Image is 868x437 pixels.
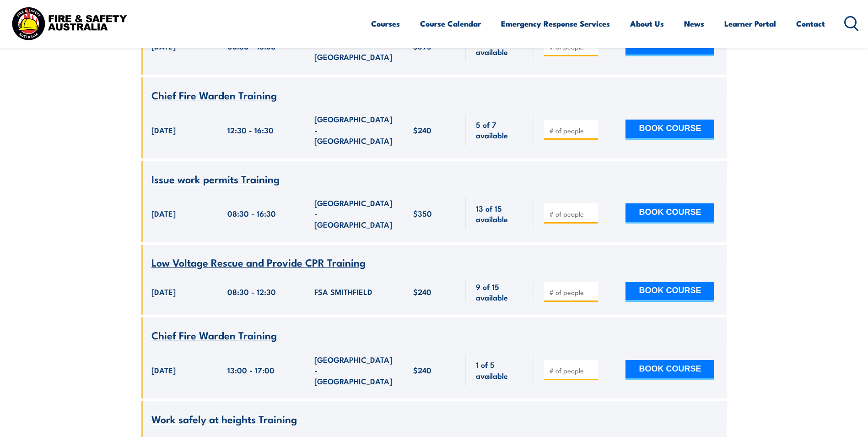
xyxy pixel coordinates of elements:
[420,11,481,36] a: Course Calendar
[413,365,431,375] span: $240
[476,35,524,57] span: 13 of 20 available
[501,11,610,36] a: Emergency Response Services
[314,114,393,146] span: [GEOGRAPHIC_DATA] - [GEOGRAPHIC_DATA]
[476,281,524,303] span: 9 of 15 available
[151,87,277,103] span: Chief Fire Warden Training
[151,41,176,51] span: [DATE]
[413,208,432,218] span: $350
[151,411,297,426] span: Work safely at heights Training
[151,125,176,135] span: [DATE]
[151,286,176,297] span: [DATE]
[227,41,276,51] span: 08:30 - 16:30
[625,203,714,224] button: BOOK COURSE
[151,327,277,343] span: Chief Fire Warden Training
[625,360,714,380] button: BOOK COURSE
[227,125,274,135] span: 12:30 - 16:30
[314,30,393,62] span: [GEOGRAPHIC_DATA] - [GEOGRAPHIC_DATA]
[227,208,276,218] span: 08:30 - 16:30
[476,203,524,224] span: 13 of 15 available
[314,197,393,229] span: [GEOGRAPHIC_DATA] - [GEOGRAPHIC_DATA]
[724,11,776,36] a: Learner Portal
[549,209,595,218] input: # of people
[796,11,825,36] a: Contact
[314,286,372,297] span: FSA SMITHFIELD
[151,330,277,341] a: Chief Fire Warden Training
[151,174,280,185] a: Issue work permits Training
[684,11,704,36] a: News
[476,119,524,141] span: 5 of 7 available
[413,125,431,135] span: $240
[549,366,595,375] input: # of people
[314,354,393,386] span: [GEOGRAPHIC_DATA] - [GEOGRAPHIC_DATA]
[151,365,176,375] span: [DATE]
[151,208,176,218] span: [DATE]
[625,282,714,302] button: BOOK COURSE
[549,126,595,135] input: # of people
[227,365,275,375] span: 13:00 - 17:00
[371,11,400,36] a: Courses
[151,171,280,186] span: Issue work permits Training
[151,254,366,270] span: Low Voltage Rescue and Provide CPR Training
[413,41,431,51] span: $395
[413,286,431,297] span: $240
[151,90,277,101] a: Chief Fire Warden Training
[476,359,524,381] span: 1 of 5 available
[549,288,595,297] input: # of people
[227,286,276,297] span: 08:30 - 12:30
[625,120,714,140] button: BOOK COURSE
[630,11,664,36] a: About Us
[151,257,366,268] a: Low Voltage Rescue and Provide CPR Training
[151,414,297,425] a: Work safely at heights Training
